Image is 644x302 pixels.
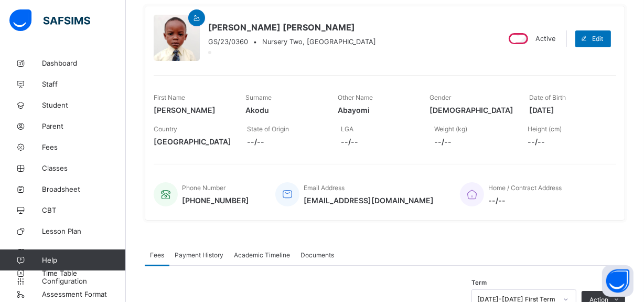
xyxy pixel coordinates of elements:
span: Akodu [246,106,323,114]
span: Phone Number [182,184,226,192]
span: [PERSON_NAME] [PERSON_NAME] [208,22,376,33]
span: Payment History [175,251,223,259]
span: Staff [42,80,126,88]
span: Fees [42,143,126,151]
span: Documents [300,251,334,259]
span: [PERSON_NAME] [154,106,230,114]
span: Date of Birth [530,93,566,101]
span: Student [42,101,126,109]
span: Surname [246,93,272,101]
span: CBT [42,206,126,214]
span: Other Name [338,93,373,101]
span: LGA [341,125,353,133]
span: Weight (kg) [434,125,467,133]
span: First Name [154,93,185,101]
img: safsims [9,9,90,32]
span: Broadsheet [42,185,126,193]
span: Gender [430,93,452,101]
span: [EMAIL_ADDRESS][DOMAIN_NAME] [304,196,434,205]
span: State of Origin [247,125,289,133]
span: Fees [150,251,164,259]
span: Term [471,279,487,286]
span: [GEOGRAPHIC_DATA] [154,137,231,146]
span: --/-- [528,137,606,146]
span: Country [154,125,177,133]
span: GS/23/0360 [208,38,248,46]
span: --/-- [488,196,562,205]
span: --/-- [341,137,418,146]
span: Parent [42,122,126,130]
span: Edit [592,35,603,43]
span: Nursery Two, [GEOGRAPHIC_DATA] [262,38,376,46]
span: [DATE] [530,106,606,114]
span: Abayomi [338,106,414,114]
span: Messaging [42,248,126,256]
span: Assessment Format [42,290,126,298]
span: Dashboard [42,59,126,67]
span: Academic Timeline [234,251,290,259]
div: • [208,38,376,46]
span: Active [535,35,555,43]
span: Email Address [304,184,345,192]
span: --/-- [434,137,512,146]
span: [PHONE_NUMBER] [182,196,249,205]
span: Lesson Plan [42,227,126,235]
span: [DEMOGRAPHIC_DATA] [430,106,514,114]
span: Height (cm) [528,125,562,133]
span: Classes [42,164,126,172]
button: Open asap [602,265,634,297]
span: Configuration [42,277,125,285]
span: Home / Contract Address [488,184,562,192]
span: Help [42,256,125,264]
span: --/-- [247,137,325,146]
